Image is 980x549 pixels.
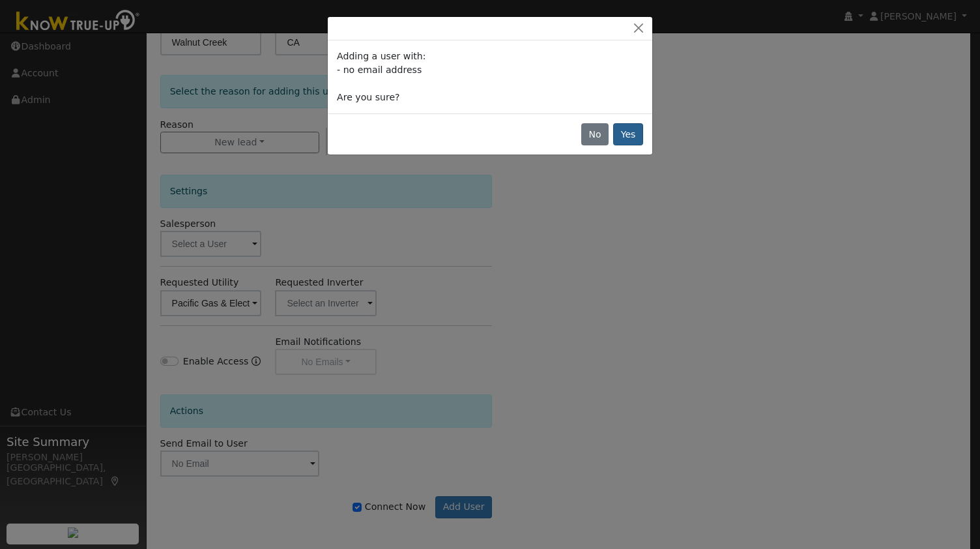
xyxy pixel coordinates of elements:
span: Adding a user with: [337,51,425,61]
button: No [581,123,609,145]
span: Are you sure? [337,92,399,102]
button: Close [629,22,648,35]
span: - no email address [337,65,422,75]
button: Yes [613,123,643,145]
